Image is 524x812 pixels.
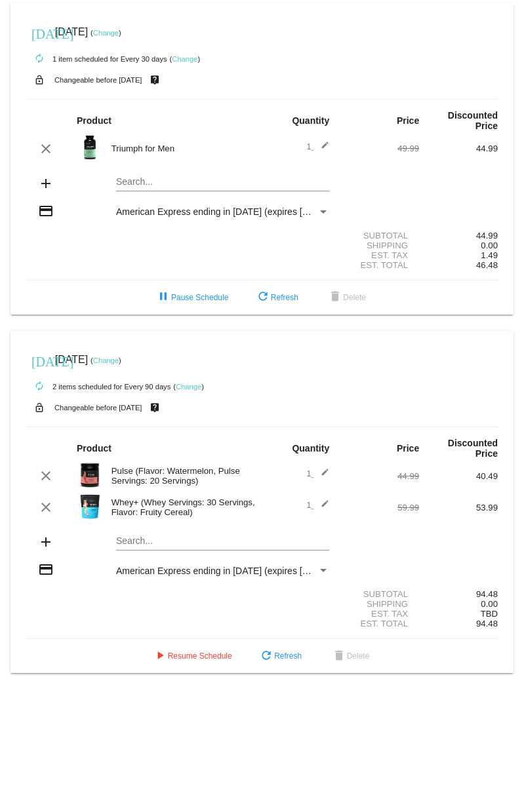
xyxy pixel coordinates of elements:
[476,260,498,270] span: 46.48
[38,468,54,484] mat-icon: clear
[145,286,239,309] button: Pause Schedule
[31,51,47,67] mat-icon: autorenew
[331,651,370,661] span: Delete
[26,55,167,63] small: 1 item scheduled for Every 30 days
[313,468,329,484] mat-icon: edit
[419,144,498,153] div: 44.99
[155,293,228,302] span: Pause Schedule
[419,471,498,481] div: 40.49
[327,290,343,305] mat-icon: delete
[419,231,498,241] div: 44.99
[105,144,262,153] div: Triumph for Men
[397,115,419,126] strong: Price
[116,206,401,217] span: American Express ending in [DATE] (expires [CREDIT_CARD_DATA])
[340,471,419,481] div: 44.99
[327,293,366,302] span: Delete
[340,599,419,609] div: Shipping
[306,500,329,510] span: 1
[292,443,329,454] strong: Quantity
[172,55,197,63] a: Change
[147,71,163,88] mat-icon: live_help
[105,466,262,486] div: Pulse (Flavor: Watermelon, Pulse Servings: 20 Servings)
[77,115,111,126] strong: Product
[419,589,498,599] div: 94.48
[152,649,168,665] mat-icon: play_arrow
[31,353,47,368] mat-icon: [DATE]
[292,115,329,126] strong: Quantity
[152,651,232,661] span: Resume Schedule
[255,290,271,305] mat-icon: refresh
[77,493,103,520] img: Image-1-Carousel-Whey-2lb-Fruity-Cereal-no-badge-Transp.png
[255,293,298,302] span: Refresh
[340,241,419,250] div: Shipping
[397,443,419,454] strong: Price
[26,383,171,391] small: 2 items scheduled for Every 90 days
[340,619,419,628] div: Est. Total
[481,250,498,260] span: 1.49
[54,404,142,412] small: Changeable before [DATE]
[340,609,419,619] div: Est. Tax
[93,29,119,37] a: Change
[306,142,329,151] span: 1
[481,241,498,250] span: 0.00
[340,589,419,599] div: Subtotal
[77,443,111,454] strong: Product
[147,399,163,416] mat-icon: live_help
[116,536,329,547] input: Search...
[170,55,201,63] small: ( )
[31,71,47,88] mat-icon: lock_open
[248,644,312,668] button: Refresh
[340,231,419,241] div: Subtotal
[116,566,401,576] span: American Express ending in [DATE] (expires [CREDIT_CARD_DATA])
[38,534,54,550] mat-icon: add
[155,290,171,305] mat-icon: pause
[258,651,302,661] span: Refresh
[476,619,498,628] span: 94.48
[306,469,329,478] span: 1
[481,609,498,619] span: TBD
[38,499,54,515] mat-icon: clear
[173,383,204,391] small: ( )
[340,503,419,512] div: 59.99
[448,110,498,131] strong: Discounted Price
[91,357,121,364] small: ( )
[38,141,54,157] mat-icon: clear
[448,438,498,459] strong: Discounted Price
[31,25,47,41] mat-icon: [DATE]
[54,76,142,84] small: Changeable before [DATE]
[176,383,201,391] a: Change
[31,379,47,395] mat-icon: autorenew
[258,649,274,665] mat-icon: refresh
[77,462,103,488] img: Pulse20S-Watermelon-Transp.png
[419,503,498,512] div: 53.99
[38,176,54,191] mat-icon: add
[38,203,54,219] mat-icon: credit_card
[313,141,329,157] mat-icon: edit
[321,644,380,668] button: Delete
[481,599,498,609] span: 0.00
[31,399,47,416] mat-icon: lock_open
[340,260,419,270] div: Est. Total
[340,250,419,260] div: Est. Tax
[93,357,119,364] a: Change
[313,499,329,515] mat-icon: edit
[340,144,419,153] div: 49.99
[116,206,329,217] mat-select: Payment Method
[116,177,329,187] input: Search...
[105,497,262,517] div: Whey+ (Whey Servings: 30 Servings, Flavor: Fruity Cereal)
[77,134,103,161] img: Image-1-Triumph_carousel-front-transp.png
[331,649,347,665] mat-icon: delete
[116,566,329,576] mat-select: Payment Method
[245,286,309,309] button: Refresh
[91,29,121,37] small: ( )
[317,286,376,309] button: Delete
[38,562,54,577] mat-icon: credit_card
[142,644,243,668] button: Resume Schedule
